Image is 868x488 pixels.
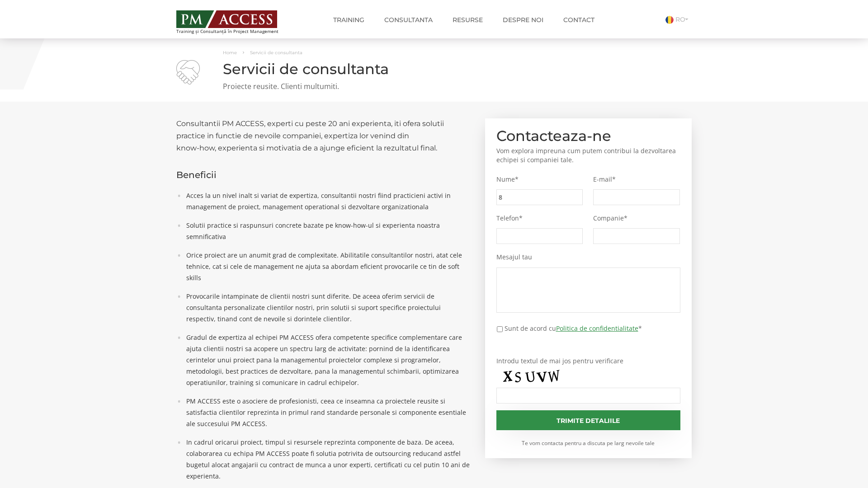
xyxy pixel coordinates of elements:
[176,10,277,28] img: PM ACCESS - Echipa traineri si consultanti certificati PMP: Narciss Popescu, Mihai Olaru, Monica ...
[556,324,638,333] a: Politica de confidentialitate
[505,324,642,333] label: Sunt de acord cu *
[377,11,439,29] a: Consultanta
[182,436,472,482] li: In cadrul oricarui proiect, timpul si resursele reprezinta componente de baza. De aceea, colabora...
[176,60,200,84] img: Servicii de consultanta
[496,146,681,164] p: Vom explora impreuna cum putem contribui la dezvoltarea echipei si companiei tale.
[665,15,692,23] a: RO
[182,249,472,283] li: Orice proiect are un anumit grad de complexitate. Abilitatile consultantilor nostri, atat cele te...
[176,8,295,34] a: Training și Consultanță în Project Management
[223,50,237,56] a: Home
[182,220,472,242] li: Solutii practice si raspunsuri concrete bazate pe know-how-ul si experienta noastra semnificativa
[446,11,490,29] a: Resurse
[176,170,472,180] h3: Beneficii
[593,214,680,222] label: Companie
[182,332,472,388] li: Gradul de expertiza al echipei PM ACCESS ofera competente specifice complementare care ajuta clie...
[496,130,681,142] h2: Contacteaza-ne
[176,81,692,92] p: Proiecte reusite. Clienti multumiti.
[326,11,371,29] a: Training
[665,16,674,24] img: Romana
[496,175,583,183] label: Nume
[496,357,681,365] label: Introdu textul de mai jos pentru verificare
[182,291,472,324] li: Provocarile intampinate de clientii nostri sunt diferite. De aceea oferim servicii de consultanta...
[182,190,472,212] li: Acces la un nivel inalt si variat de expertiza, consultantii nostri fiind practicieni activi in m...
[176,117,472,154] h2: Consultantii PM ACCESS, experti cu peste 20 ani experienta, iti ofera solutii practice in functie...
[593,175,680,183] label: E-mail
[496,214,583,222] label: Telefon
[496,439,681,447] small: Te vom contacta pentru a discuta pe larg nevoile tale
[557,11,601,29] a: Contact
[496,253,681,261] label: Mesajul tau
[176,29,295,34] span: Training și Consultanță în Project Management
[250,50,302,56] span: Servicii de consultanta
[496,11,550,29] a: Despre noi
[496,410,681,430] input: Trimite detaliile
[176,61,692,77] h1: Servicii de consultanta
[182,395,472,429] li: PM ACCESS este o asociere de profesionisti, ceea ce inseamna ca proiectele reusite si satisfactia...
